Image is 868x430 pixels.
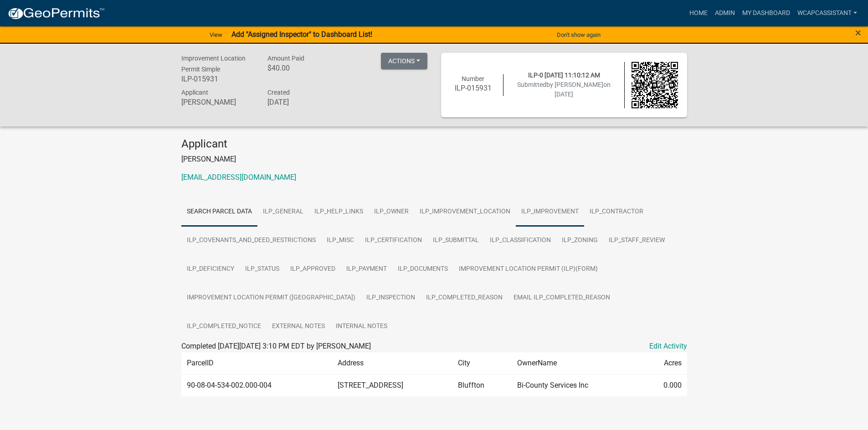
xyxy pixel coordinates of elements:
button: Actions [381,53,427,69]
a: wcapcassistant [794,5,861,22]
span: Improvement Location Permit Simple [181,55,246,73]
a: ILP_OWNER [369,197,414,227]
a: [EMAIL_ADDRESS][DOMAIN_NAME] [181,173,296,182]
a: Home [686,5,711,22]
a: ILP_HELP_LINKS [309,197,369,227]
a: Internal Notes [330,312,393,341]
td: 0.000 [641,374,687,397]
a: ILP_SUBMITTAL [427,226,484,255]
h6: ILP-015931 [181,75,254,83]
a: Email ILP_COMPLETED_REASON [508,283,616,313]
p: [PERSON_NAME] [181,154,687,165]
a: ILP_CONTRACTOR [584,197,649,227]
button: Close [855,27,861,38]
h6: [PERSON_NAME] [181,98,254,106]
span: Number [462,75,484,82]
td: Address [332,352,453,374]
a: View [206,27,226,42]
a: External Notes [267,312,330,341]
h6: ILP-015931 [450,84,497,92]
a: Edit Activity [649,341,687,352]
h6: [DATE] [267,98,340,106]
td: City [452,352,511,374]
span: ILP-0 [DATE] 11:10:12 AM [528,71,600,79]
button: Don't show again [553,27,604,42]
a: ILP_INSPECTION [361,283,421,313]
span: Applicant [181,89,208,96]
a: ILP_MISC [321,226,360,255]
td: 90-08-04-534-002.000-004 [181,374,332,397]
a: ILP_APPROVED [285,255,341,284]
h6: $40.00 [267,64,340,72]
a: Search Parcel Data [181,197,257,227]
span: Submitted on [DATE] [517,81,611,98]
span: Amount Paid [267,55,304,62]
span: Created [267,89,290,96]
h4: Applicant [181,137,687,151]
span: by [PERSON_NAME] [546,81,603,88]
img: QR code [632,62,678,108]
strong: Add "Assigned Inspector" to Dashboard List! [231,30,372,39]
a: ILP_IMPROVEMENT [516,197,584,227]
a: My Dashboard [739,5,794,22]
a: ILP_CLASSIFICATION [484,226,556,255]
td: ParcelID [181,352,332,374]
td: Acres [641,352,687,374]
a: ILP_COMPLETED_REASON [421,283,508,313]
a: Admin [711,5,739,22]
a: ILP_PAYMENT [341,255,392,284]
td: OwnerName [512,352,641,374]
td: [STREET_ADDRESS] [332,374,453,397]
a: Improvement Location Permit (ILP)(Form) [453,255,603,284]
a: ILP_ZONING [556,226,603,255]
a: ILP_COMPLETED_NOTICE [181,312,267,341]
a: ILP_GENERAL [257,197,309,227]
a: ILP_STAFF_REVIEW [603,226,670,255]
td: Bluffton [452,374,511,397]
a: ILP_COVENANTS_AND_DEED_RESTRICTIONS [181,226,321,255]
td: Bi-County Services Inc [512,374,641,397]
a: ILP_IMPROVEMENT_LOCATION [414,197,516,227]
a: Improvement Location Permit ([GEOGRAPHIC_DATA]) [181,283,361,313]
span: × [855,26,861,39]
a: ILP_CERTIFICATION [360,226,427,255]
a: ILP_DOCUMENTS [392,255,453,284]
a: ILP_DEFICIENCY [181,255,240,284]
a: ILP_STATUS [240,255,285,284]
span: Completed [DATE][DATE] 3:10 PM EDT by [PERSON_NAME] [181,342,371,350]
